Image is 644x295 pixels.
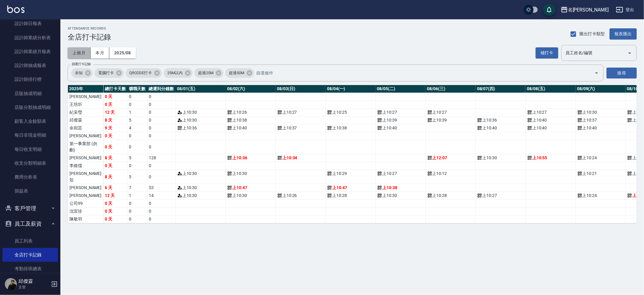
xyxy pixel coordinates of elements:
div: 上 10:24 [577,155,624,161]
img: Logo [7,5,24,13]
div: 上 10:30 [177,117,224,123]
td: 8 天 [103,116,127,124]
div: 上 10:47 [227,185,274,191]
td: 陳敬羽 [68,215,103,223]
button: 搜尋 [607,68,637,79]
td: 紀采瑩 [68,109,103,116]
td: 0 [147,162,175,170]
div: 上 10:27 [527,109,574,116]
td: 0 天 [103,208,127,215]
th: 08/07(四) [476,85,526,93]
td: [PERSON_NAME] [68,93,103,101]
span: QRCODE打卡 [126,70,156,76]
div: 上 10:29 [327,170,374,177]
a: 店販抽成明細 [2,87,58,100]
td: 1 [127,192,147,200]
td: 王培圻 [68,101,103,109]
td: 0 [147,101,175,109]
td: 0 [147,170,175,184]
td: 0 天 [103,200,127,208]
td: 9 天 [103,124,127,132]
td: 沈宜珍 [68,208,103,215]
div: 上 10:28 [427,192,474,199]
h5: 邱傑霖 [18,278,49,284]
th: 08/04(一) [325,85,376,93]
th: 總打卡天數 [103,85,127,93]
div: 上 10:38 [377,185,424,191]
div: 上 10:30 [577,109,624,116]
div: 名[PERSON_NAME] [568,6,609,14]
td: 128 [147,154,175,162]
td: 公司99 [68,200,103,208]
div: 電腦打卡 [95,68,124,78]
div: 上 10:37 [577,117,624,123]
div: 上 10:36 [227,155,274,161]
a: 設計師業績月報表 [2,45,58,59]
button: 補打卡 [536,47,558,59]
td: 0 天 [103,215,127,223]
td: 0 天 [103,101,127,109]
button: 登出 [614,4,637,15]
td: 0 [127,215,147,223]
h2: ATTENDANCE RECORDS [68,27,111,30]
div: QRCODE打卡 [126,68,162,78]
td: 8 天 [103,154,127,162]
th: 08/06(三) [425,85,476,93]
button: 名[PERSON_NAME] [558,4,611,16]
td: 0 天 [103,140,127,154]
td: [PERSON_NAME] [68,132,103,140]
span: 超過50M [225,70,248,76]
td: 14 [147,192,175,200]
td: 邱傑霖 [68,116,103,124]
div: 上 10:26 [277,192,324,199]
button: Open [592,68,601,78]
div: 上 10:40 [577,125,624,131]
div: 上 10:38 [327,125,374,131]
div: 上 10:27 [377,170,424,177]
div: 上 10:27 [427,109,474,116]
th: 2025 年 [68,85,103,93]
td: 0 [147,208,175,215]
td: 第一事業部 (勿刪) [68,140,103,154]
div: 上 10:27 [277,109,324,116]
td: 5 [127,116,147,124]
div: 上 10:34 [277,155,324,161]
h3: 全店打卡記錄 [68,33,111,41]
td: 0 [127,140,147,154]
a: 每日非現金明細 [2,128,58,142]
a: 費用分析表 [2,170,58,184]
button: 報表匯出 [610,28,637,40]
div: 上 10:26 [227,109,274,116]
a: 每日收支明細 [2,142,58,156]
td: 0 [127,208,147,215]
td: [PERSON_NAME] [68,192,103,200]
div: 上 10:36 [177,125,224,131]
td: 0 [127,132,147,140]
td: 0 [147,215,175,223]
div: 上 10:47 [327,185,374,191]
span: 超過25M [194,70,217,76]
div: 上 10:24 [577,192,624,199]
td: 0 [147,109,175,116]
td: 0 [147,200,175,208]
th: 08/08(五) [525,85,575,93]
div: 上 10:27 [377,109,424,116]
a: 設計師排行榜 [2,72,58,86]
td: 0 [127,200,147,208]
button: 上個月 [68,47,91,59]
td: 0 [147,124,175,132]
div: 上 10:30 [177,185,224,191]
p: 主管 [18,284,49,290]
div: 上 10:30 [177,170,224,177]
div: 上 10:30 [377,192,424,199]
td: 李維儒 [68,162,103,170]
div: 超過50M [225,68,254,78]
td: 1 [127,109,147,116]
div: 上 12:07 [427,155,474,161]
a: 設計師抽成報表 [2,59,58,72]
th: 總遲到分鐘數 [147,85,175,93]
div: 上 10:21 [577,170,624,177]
span: 未知 [71,70,86,76]
div: 上 10:12 [427,170,474,177]
a: 考勤排班總表 [2,262,58,276]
